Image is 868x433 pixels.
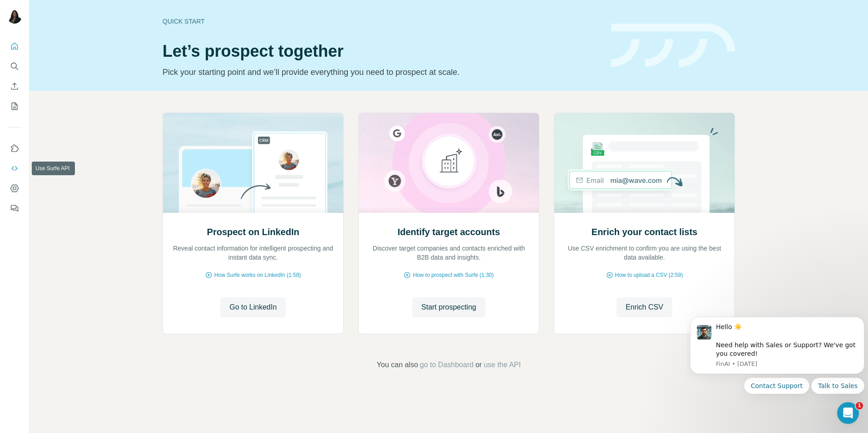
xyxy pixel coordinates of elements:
[7,98,22,114] button: My lists
[686,305,868,428] iframe: Intercom notifications message
[856,402,863,409] span: 1
[377,359,418,370] span: You can also
[368,244,530,262] p: Discover target companies and contacts enriched with B2B data and insights.
[616,297,672,317] button: Enrich CSV
[420,359,473,370] button: go to Dashboard
[554,113,735,213] img: Enrich your contact lists
[421,302,476,313] span: Start prospecting
[7,78,22,94] button: Enrich CSV
[229,302,276,313] span: Go to LinkedIn
[413,271,493,279] span: How to prospect with Surfe (1:30)
[7,180,22,197] button: Dashboard
[475,359,482,370] span: or
[7,140,22,157] button: Use Surfe on LinkedIn
[7,58,22,74] button: Search
[163,113,344,213] img: Prospect on LinkedIn
[163,66,600,79] p: Pick your starting point and we’ll provide everything you need to prospect at scale.
[214,271,301,279] span: How Surfe works on LinkedIn (1:58)
[626,302,663,313] span: Enrich CSV
[7,9,22,24] img: Avatar
[412,297,485,317] button: Start prospecting
[563,244,725,262] p: Use CSV enrichment to confirm you are using the best data available.
[163,42,600,60] h1: Let’s prospect together
[163,17,600,26] div: Quick start
[358,113,539,213] img: Identify target accounts
[398,226,500,238] h2: Identify target accounts
[220,297,286,317] button: Go to LinkedIn
[7,38,22,54] button: Quick start
[611,24,735,68] img: banner
[7,200,22,216] button: Feedback
[592,226,697,238] h2: Enrich your contact lists
[207,226,299,238] h2: Prospect on LinkedIn
[615,271,683,279] span: How to upload a CSV (2:59)
[483,359,521,370] button: use the API
[7,160,22,177] button: Use Surfe API
[172,244,334,262] p: Reveal contact information for intelligent prospecting and instant data sync.
[837,402,859,424] iframe: Intercom live chat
